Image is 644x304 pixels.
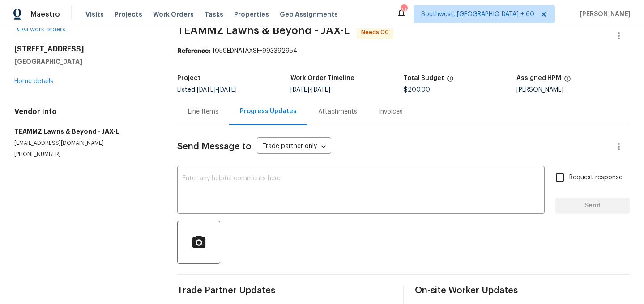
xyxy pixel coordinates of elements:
[361,28,392,37] span: Needs QC
[516,87,630,93] div: [PERSON_NAME]
[404,87,430,93] span: $200.00
[177,142,252,151] span: Send Message to
[280,10,338,19] span: Geo Assignments
[153,10,194,19] span: Work Orders
[177,48,210,54] b: Reference:
[447,75,454,87] span: The total cost of line items that have been proposed by Opendoor. This sum includes line items th...
[404,75,444,81] h5: Total Budget
[318,107,357,116] div: Attachments
[421,10,534,19] span: Southwest, [GEOGRAPHIC_DATA] + 60
[576,10,631,19] span: [PERSON_NAME]
[30,10,60,19] span: Maestro
[516,75,561,81] h5: Assigned HPM
[197,87,237,93] span: -
[290,87,309,93] span: [DATE]
[311,87,330,93] span: [DATE]
[14,26,65,33] a: All work orders
[177,87,237,93] span: Listed
[205,11,223,17] span: Tasks
[115,10,142,19] span: Projects
[569,173,623,182] span: Request response
[14,151,156,158] p: [PHONE_NUMBER]
[290,87,330,93] span: -
[14,127,156,136] h5: TEAMMZ Lawns & Beyond - JAX-L
[177,286,392,295] span: Trade Partner Updates
[177,46,630,55] div: 1059EDNA1AXSF-993392954
[379,107,403,116] div: Invoices
[415,286,630,295] span: On-site Worker Updates
[14,78,53,84] a: Home details
[14,107,156,116] h4: Vendor Info
[14,57,156,66] h5: [GEOGRAPHIC_DATA]
[218,87,237,93] span: [DATE]
[401,5,407,14] div: 735
[240,107,297,116] div: Progress Updates
[234,10,269,19] span: Properties
[564,75,571,87] span: The hpm assigned to this work order.
[14,45,156,54] h2: [STREET_ADDRESS]
[177,75,200,81] h5: Project
[177,25,350,36] span: TEAMMZ Lawns & Beyond - JAX-L
[290,75,354,81] h5: Work Order Timeline
[257,139,331,154] div: Trade partner only
[14,139,156,147] p: [EMAIL_ADDRESS][DOMAIN_NAME]
[188,107,218,116] div: Line Items
[197,87,216,93] span: [DATE]
[85,10,104,19] span: Visits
